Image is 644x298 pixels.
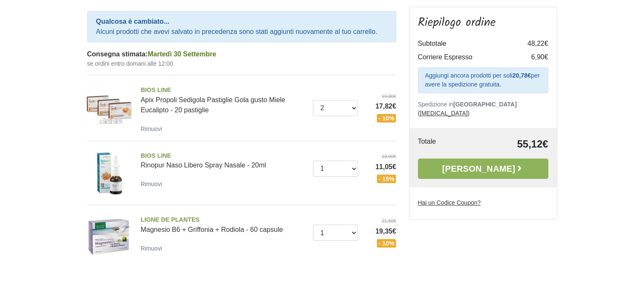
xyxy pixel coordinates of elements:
[377,239,396,248] span: - 10%
[418,136,466,152] td: Totale
[96,18,169,25] strong: Qualcosa è cambiato...
[148,50,216,58] span: Martedì 30 Settembre
[418,67,548,93] div: Aggiungi ancora prodotti per soli per avere la spedizione gratuita.
[364,101,396,111] span: 17,82€
[141,86,307,114] a: BIOS LINEApix Propoli Sedigola Pastiglie Gola gusto Miele Eucalipto - 20 pastiglie
[418,100,548,118] p: Spedizione in
[512,72,531,79] strong: 20,78€
[87,59,396,68] small: se ordini entro domani alle 12:00
[84,82,135,133] img: Apix Propoli Sedigola Pastiglie Gola gusto Miele Eucalipto - 20 pastiglie
[141,125,162,132] small: Rimuovi
[87,11,396,42] div: Alcuni prodotti che avevi salvato in precedenza sono stati aggiunti nuovamente al tuo carrello.
[141,215,307,233] a: LIGNE DE PLANTESMagnesio B6 + Griffonia + Rodiola - 60 capsule
[453,101,517,108] b: [GEOGRAPHIC_DATA]
[514,37,548,50] td: 48,22€
[87,49,396,59] div: Consegna stimata:
[141,245,162,252] small: Rimuovi
[418,110,470,117] a: ([MEDICAL_DATA])
[84,148,135,198] img: Rinopur Naso Libero Spray Nasale - 20ml
[364,226,396,237] span: 19,35€
[84,212,135,262] img: Magnesio B6 + Griffonia + Rodiola - 60 capsule
[466,136,548,152] td: 55,12€
[418,37,514,50] td: Subtotale
[377,175,396,183] span: - 15%
[141,215,307,225] span: LIGNE DE PLANTES
[418,159,548,179] a: [PERSON_NAME]
[141,243,166,253] a: Rimuovi
[418,198,481,207] label: Hai un Codice Coupon?
[418,199,481,206] u: Hai un Codice Coupon?
[141,86,307,95] span: BIOS LINE
[364,93,396,100] del: 19,80€
[141,178,166,189] a: Rimuovi
[418,50,514,64] td: Corriere Espresso
[141,181,162,187] small: Rimuovi
[514,50,548,64] td: 6,90€
[141,151,307,169] a: BIOS LINERinopur Naso Libero Spray Nasale - 20ml
[141,151,307,161] span: BIOS LINE
[364,217,396,225] del: 21,50€
[418,16,548,30] h3: Riepilogo ordine
[141,123,166,134] a: Rimuovi
[364,153,396,160] del: 13,00€
[364,162,396,172] span: 11,05€
[377,114,396,123] span: - 10%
